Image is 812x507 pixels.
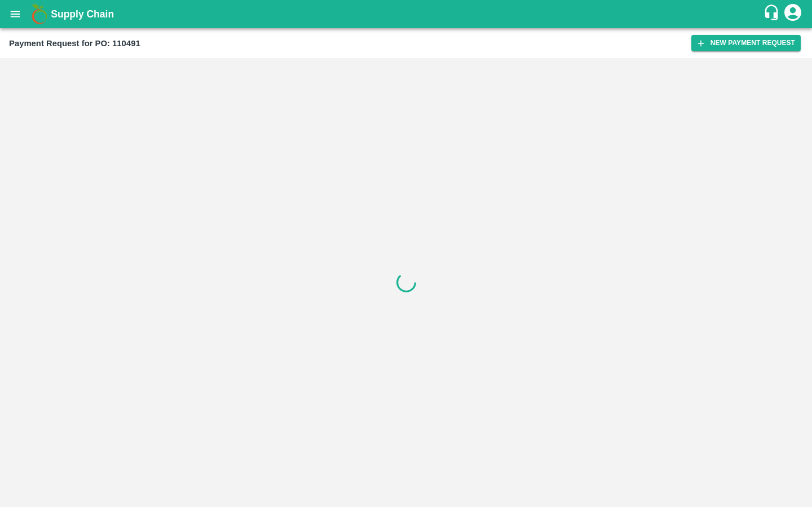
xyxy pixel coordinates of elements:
[763,4,783,24] div: customer-support
[9,39,140,48] b: Payment Request for PO: 110491
[2,1,28,27] button: open drawer
[51,6,763,22] a: Supply Chain
[28,3,51,25] img: logo
[691,35,801,51] button: New Payment Request
[51,8,114,20] b: Supply Chain
[783,2,803,26] div: account of current user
